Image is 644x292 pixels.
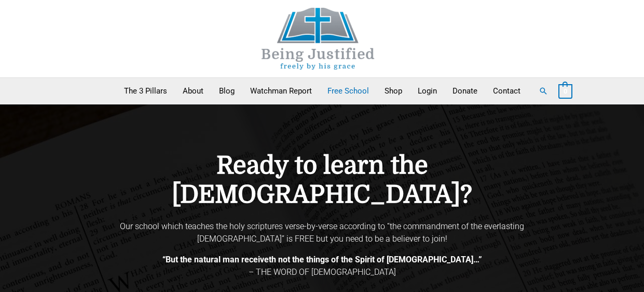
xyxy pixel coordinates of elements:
[116,78,175,104] a: The 3 Pillars
[104,220,540,245] p: Our school which teaches the holy scriptures verse-by-verse according to “the commandment of the ...
[104,151,540,210] h4: Ready to learn the [DEMOGRAPHIC_DATA]?
[445,78,485,104] a: Donate
[240,8,396,70] img: Being Justified
[410,78,445,104] a: Login
[539,86,548,96] a: Search button
[175,78,211,104] a: About
[249,267,396,277] span: – THE WORD OF [DEMOGRAPHIC_DATA]
[116,78,528,104] nav: Primary Site Navigation
[162,255,482,264] b: “But the natural man receiveth not the things of the Spirit of [DEMOGRAPHIC_DATA]…”
[377,78,410,104] a: Shop
[320,78,377,104] a: Free School
[564,87,567,95] span: 0
[485,78,528,104] a: Contact
[211,78,242,104] a: Blog
[242,78,320,104] a: Watchman Report
[558,86,572,96] a: View Shopping Cart, empty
